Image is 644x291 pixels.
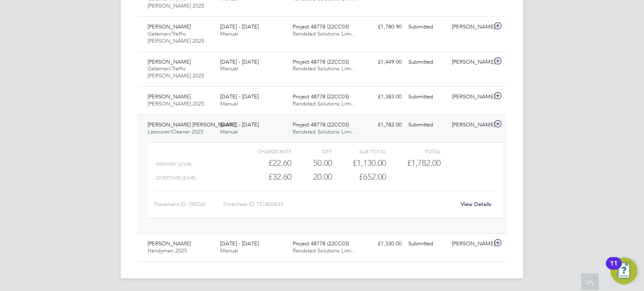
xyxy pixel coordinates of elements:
span: [DATE] - [DATE] [220,23,259,30]
div: Submitted [405,20,449,34]
span: Labourer/Cleaner 2025 [148,128,203,135]
div: [PERSON_NAME] [449,90,492,104]
span: [PERSON_NAME] [148,23,191,30]
span: Project 48778 (22CC03) [293,93,349,100]
div: Submitted [405,90,449,104]
span: [PERSON_NAME] 2025 [148,100,204,107]
div: £1,330.00 [361,237,405,251]
div: £1,780.90 [361,20,405,34]
span: primary (£/HR) [156,161,192,167]
span: Randstad Solutions Limi… [293,128,357,135]
span: £1,782.00 [407,158,441,168]
span: Project 48778 (22CC03) [293,23,349,30]
span: Gateman/Traffic [PERSON_NAME] 2025 [148,65,204,79]
span: Manual [220,247,238,254]
div: Submitted [405,118,449,132]
span: [PERSON_NAME] [148,58,191,65]
div: £32.60 [237,170,291,184]
span: Overtime (£/HR) [156,175,195,181]
div: £1,383.00 [361,90,405,104]
span: Manual [220,100,238,107]
div: Timesheet ID: TS1806833 [223,198,455,211]
span: [DATE] - [DATE] [220,240,259,247]
span: Project 48778 (22CC03) [293,121,349,128]
span: Handyman 2025 [148,247,187,254]
span: Randstad Solutions Limi… [293,100,357,107]
span: Manual [220,128,238,135]
div: [PERSON_NAME] [449,55,492,69]
span: Gateman/Traffic [PERSON_NAME] 2025 [148,30,204,44]
div: 50.00 [291,156,332,170]
div: [PERSON_NAME] [449,237,492,251]
span: Randstad Solutions Limi… [293,65,357,72]
div: Submitted [405,55,449,69]
span: Project 48778 (22CC03) [293,240,349,247]
div: £1,782.00 [361,118,405,132]
div: Placement ID: 290260 [154,198,223,211]
div: 11 [610,263,618,274]
div: £1,449.00 [361,55,405,69]
div: Submitted [405,237,449,251]
span: [PERSON_NAME] [PERSON_NAME]… [148,121,241,128]
span: Randstad Solutions Limi… [293,30,357,37]
div: [PERSON_NAME] [449,118,492,132]
div: £1,130.00 [332,156,386,170]
span: Manual [220,30,238,37]
span: [DATE] - [DATE] [220,121,259,128]
div: Sub Total [332,146,386,156]
span: Project 48778 (22CC03) [293,58,349,65]
div: 20.00 [291,170,332,184]
button: Open Resource Center, 11 new notifications [610,258,637,284]
div: Charge rate [237,146,291,156]
span: Manual [220,65,238,72]
span: [DATE] - [DATE] [220,93,259,100]
span: [PERSON_NAME] [148,93,191,100]
div: £22.60 [237,156,291,170]
span: [DATE] - [DATE] [220,58,259,65]
div: £652.00 [332,170,386,184]
span: Randstad Solutions Limi… [293,247,357,254]
div: Total [386,146,440,156]
div: [PERSON_NAME] [449,20,492,34]
a: View Details [461,201,491,208]
div: QTY [291,146,332,156]
span: [PERSON_NAME] [148,240,191,247]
